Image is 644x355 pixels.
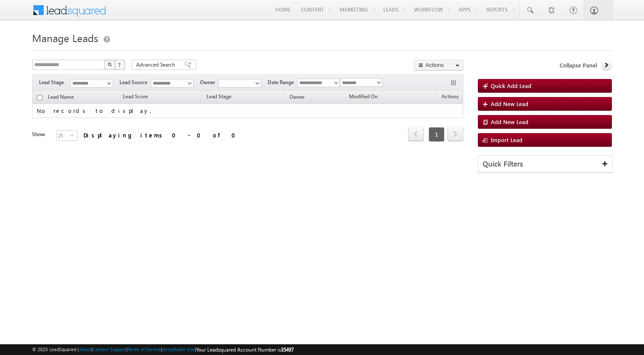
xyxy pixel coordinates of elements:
span: 1 [429,127,444,142]
div: Quick Filters [478,156,612,173]
a: Acceptable Use [162,346,195,352]
span: select [70,133,77,137]
span: Actions [437,92,463,103]
span: Lead Source [119,79,151,86]
span: © 2025 LeadSquared | | | | | [32,346,294,354]
span: Your Leadsquared Account Number is [196,346,294,353]
a: Contact Support [92,346,126,352]
td: No records to display. [32,104,463,118]
a: Modified On [345,92,382,103]
span: Owner [289,94,304,100]
span: Date Range [268,79,297,86]
div: Show [32,130,49,138]
span: Advanced Search [136,61,178,69]
span: Owner [200,79,218,86]
span: Manage Leads [32,31,98,45]
a: next [447,127,463,141]
a: prev [408,127,424,141]
div: Displaying items 0 - 0 of 0 [83,130,241,140]
span: Add New Lead [491,100,528,107]
span: ? [118,61,122,68]
a: Lead Score [119,92,152,103]
a: Lead Name [44,92,78,103]
button: Actions [414,60,463,70]
a: Terms of Service [128,346,161,352]
span: prev [408,127,424,141]
span: Modified On [349,93,378,100]
span: Quick Add Lead [491,82,531,89]
a: Lead Stage [202,92,236,103]
span: next [447,127,463,141]
a: About [79,346,91,352]
button: ? [115,60,125,70]
span: Lead Stage [39,79,70,86]
span: 25 [57,131,70,140]
span: Lead Stage [206,93,231,100]
span: Lead Score [123,93,148,100]
img: Search [107,62,112,67]
span: Import Lead [491,136,522,143]
span: Add New Lead [491,118,528,125]
span: Collapse Panel [560,61,597,69]
span: 35497 [281,346,294,353]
